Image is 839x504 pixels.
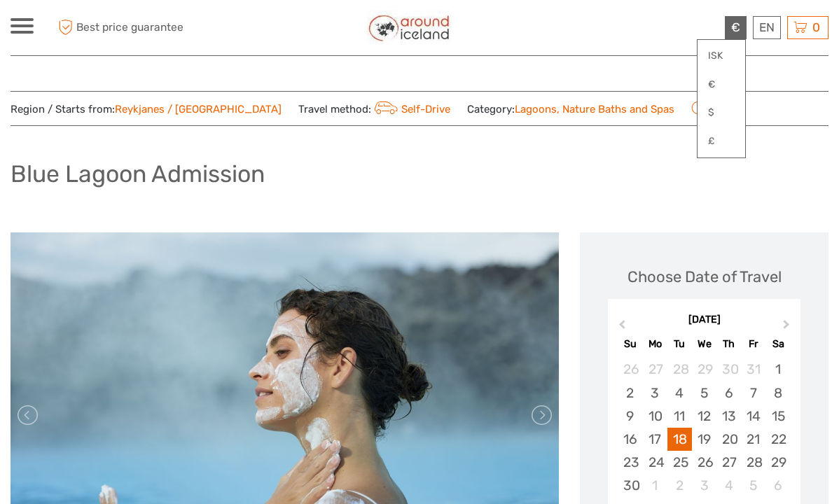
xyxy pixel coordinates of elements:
[765,451,790,474] div: Choose Saturday, November 29th, 2025
[467,102,674,117] span: Category:
[741,474,765,497] div: Choose Friday, December 5th, 2025
[667,335,692,353] div: Tu
[716,335,741,353] div: Th
[115,103,282,115] a: Reykjanes / [GEOGRAPHIC_DATA]
[11,160,265,188] h1: Blue Lagoon Admission
[612,358,796,497] div: month 2025-11
[716,428,741,451] div: Choose Thursday, November 20th, 2025
[765,474,790,497] div: Choose Saturday, December 6th, 2025
[810,20,822,34] span: 0
[698,72,745,97] a: €
[11,102,282,117] span: Region / Starts from:
[643,428,667,451] div: Choose Monday, November 17th, 2025
[765,428,790,451] div: Choose Saturday, November 22nd, 2025
[716,405,741,428] div: Choose Thursday, November 13th, 2025
[20,24,158,36] p: We're away right now. Please check back later!
[741,451,765,474] div: Choose Friday, November 28th, 2025
[667,358,692,381] div: Choose Tuesday, October 28th, 2025
[618,381,642,405] div: Choose Sunday, November 2nd, 2025
[741,358,765,381] div: Choose Friday, October 31st, 2025
[691,99,746,118] span: 3 hours
[298,99,450,118] span: Travel method:
[643,451,667,474] div: Choose Monday, November 24th, 2025
[367,10,452,45] img: Around Iceland
[716,381,741,405] div: Choose Thursday, November 6th, 2025
[741,428,765,451] div: Choose Friday, November 21st, 2025
[741,405,765,428] div: Choose Friday, November 14th, 2025
[55,16,215,39] span: Best price guarantee
[692,474,716,497] div: Choose Wednesday, December 3rd, 2025
[667,451,692,474] div: Choose Tuesday, November 25th, 2025
[692,358,716,381] div: Choose Wednesday, October 29th, 2025
[765,335,790,353] div: Sa
[692,335,716,353] div: We
[608,313,800,328] div: [DATE]
[777,316,799,339] button: Next Month
[618,451,642,474] div: Choose Sunday, November 23rd, 2025
[618,474,642,497] div: Choose Sunday, November 30th, 2025
[618,358,642,381] div: Choose Sunday, October 26th, 2025
[698,100,745,125] a: $
[692,381,716,405] div: Choose Wednesday, November 5th, 2025
[667,428,692,451] div: Choose Tuesday, November 18th, 2025
[643,335,667,353] div: Mo
[643,474,667,497] div: Choose Monday, December 1st, 2025
[371,103,450,115] a: Self-Drive
[515,103,674,115] a: Lagoons, Nature Baths and Spas
[765,358,790,381] div: Choose Saturday, November 1st, 2025
[618,335,642,353] div: Su
[692,428,716,451] div: Choose Wednesday, November 19th, 2025
[627,266,782,288] div: Choose Date of Travel
[698,43,745,69] a: ISK
[667,405,692,428] div: Choose Tuesday, November 11th, 2025
[765,405,790,428] div: Choose Saturday, November 15th, 2025
[618,405,642,428] div: Choose Sunday, November 9th, 2025
[716,358,741,381] div: Choose Thursday, October 30th, 2025
[643,358,667,381] div: Choose Monday, October 27th, 2025
[643,405,667,428] div: Choose Monday, November 10th, 2025
[753,16,781,39] div: EN
[698,129,745,154] a: £
[161,22,178,38] button: Open LiveChat chat widget
[731,20,740,34] span: €
[667,381,692,405] div: Choose Tuesday, November 4th, 2025
[716,451,741,474] div: Choose Thursday, November 27th, 2025
[765,381,790,405] div: Choose Saturday, November 8th, 2025
[618,428,642,451] div: Choose Sunday, November 16th, 2025
[716,474,741,497] div: Choose Thursday, December 4th, 2025
[692,451,716,474] div: Choose Wednesday, November 26th, 2025
[692,405,716,428] div: Choose Wednesday, November 12th, 2025
[741,381,765,405] div: Choose Friday, November 7th, 2025
[609,316,632,339] button: Previous Month
[667,474,692,497] div: Choose Tuesday, December 2nd, 2025
[741,335,765,353] div: Fr
[643,381,667,405] div: Choose Monday, November 3rd, 2025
